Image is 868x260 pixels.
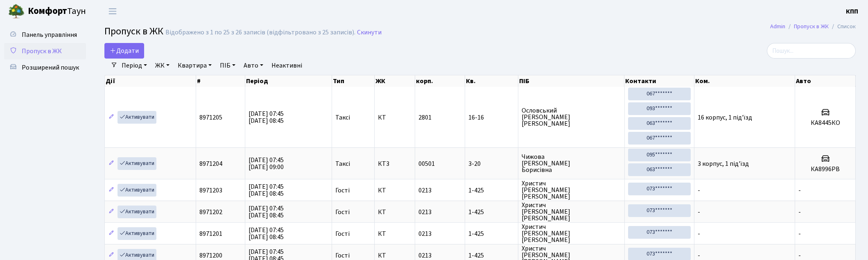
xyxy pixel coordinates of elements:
h5: КА8445КО [798,119,852,127]
span: 1-425 [468,187,515,194]
a: Активувати [118,111,156,124]
span: Ословський [PERSON_NAME] [PERSON_NAME] [522,107,621,127]
a: Пропуск в ЖК [4,43,86,59]
b: КПП [846,7,858,16]
button: Переключити навігацію [102,5,123,18]
span: 8971201 [199,229,222,238]
span: 8971205 [199,113,222,122]
span: [DATE] 07:45 [DATE] 09:00 [249,156,284,172]
a: Скинути [357,29,382,36]
span: 0213 [418,251,432,260]
span: [DATE] 07:45 [DATE] 08:45 [249,182,284,198]
span: 3-20 [468,161,515,167]
span: Христич [PERSON_NAME] [PERSON_NAME] [522,202,621,222]
span: 16 корпус, 1 під'їзд [698,113,752,122]
a: Неактивні [268,59,305,72]
nav: breadcrumb [758,18,868,35]
span: Таксі [335,114,350,121]
span: - [798,186,801,195]
th: корп. [415,75,465,87]
span: 8971202 [199,208,222,217]
span: 0213 [418,186,432,195]
span: 1-425 [468,231,515,237]
span: Таун [28,5,86,18]
span: [DATE] 07:45 [DATE] 08:45 [249,226,284,242]
a: Період [118,59,150,72]
span: Христич [PERSON_NAME] [PERSON_NAME] [522,180,621,200]
li: Список [829,22,856,31]
span: Розширений пошук [22,63,79,72]
a: Пропуск в ЖК [794,22,829,31]
a: Активувати [118,184,156,197]
span: Пропуск в ЖК [104,24,163,38]
span: - [698,229,700,238]
a: Активувати [118,206,156,218]
b: Комфорт [28,5,67,18]
span: КТ [378,209,411,215]
span: 8971203 [199,186,222,195]
input: Пошук... [767,43,856,59]
span: - [698,186,700,195]
th: Авто [795,75,856,87]
span: - [798,229,801,238]
span: Христич [PERSON_NAME] [PERSON_NAME] [522,224,621,243]
th: Тип [332,75,375,87]
span: [DATE] 07:45 [DATE] 08:45 [249,204,284,220]
span: 16-16 [468,114,515,121]
a: Квартира [174,59,215,72]
span: КТ [378,252,411,259]
span: Додати [110,46,139,55]
a: ПІБ [217,59,239,72]
span: [DATE] 07:45 [DATE] 08:45 [249,109,284,125]
a: Розширений пошук [4,59,86,76]
span: 00501 [418,159,435,168]
span: 1-425 [468,252,515,259]
th: ЖК [375,75,415,87]
th: # [196,75,246,87]
th: Ком. [694,75,795,87]
div: Відображено з 1 по 25 з 26 записів (відфільтровано з 25 записів). [165,29,355,36]
a: Активувати [118,227,156,240]
span: 3 корпус, 1 під'їзд [698,159,749,168]
span: 0213 [418,229,432,238]
a: Активувати [118,157,156,170]
span: - [798,251,801,260]
img: logo.png [8,3,25,20]
a: Панель управління [4,27,86,43]
span: 8971204 [199,159,222,168]
span: Пропуск в ЖК [22,47,62,56]
span: КТ [378,231,411,237]
span: 8971200 [199,251,222,260]
span: КТ [378,187,411,194]
span: - [798,208,801,217]
span: - [698,251,700,260]
th: Кв. [465,75,518,87]
span: Гості [335,231,350,237]
span: Таксі [335,161,350,167]
span: Гості [335,209,350,215]
span: 0213 [418,208,432,217]
th: ПІБ [518,75,624,87]
a: КПП [846,7,858,16]
span: КТ [378,114,411,121]
span: 2801 [418,113,432,122]
span: Гості [335,252,350,259]
th: Дії [105,75,196,87]
span: Чижова [PERSON_NAME] Борисівна [522,154,621,173]
span: Гості [335,187,350,194]
a: Admin [770,22,785,31]
span: КТ3 [378,161,411,167]
a: Авто [240,59,267,72]
th: Контакти [624,75,694,87]
a: Додати [104,43,144,59]
span: - [698,208,700,217]
h5: КА8996РВ [798,165,852,173]
span: 1-425 [468,209,515,215]
th: Період [245,75,332,87]
span: Панель управління [22,30,77,39]
a: ЖК [152,59,173,72]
